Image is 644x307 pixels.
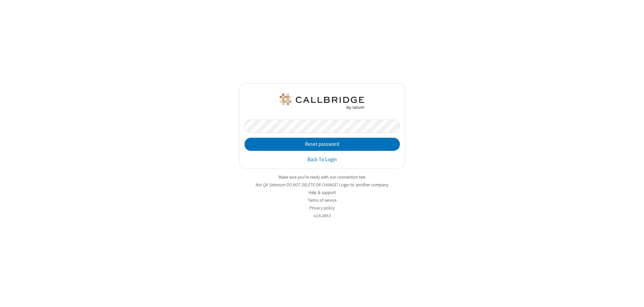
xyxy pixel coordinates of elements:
button: Reset password [245,138,400,151]
button: Login to another company [339,182,388,188]
a: Make sure you're ready with our connection test [279,174,365,180]
img: QA Selenium DO NOT DELETE OR CHANGE [278,94,366,110]
a: Help & support [309,190,336,195]
a: Terms of service [308,197,336,203]
li: v2.6.349.0 [239,212,405,219]
li: Not QA Selenium DO NOT DELETE OR CHANGE? [239,182,405,188]
a: Privacy policy [310,205,335,211]
a: Back To Login [307,156,337,164]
